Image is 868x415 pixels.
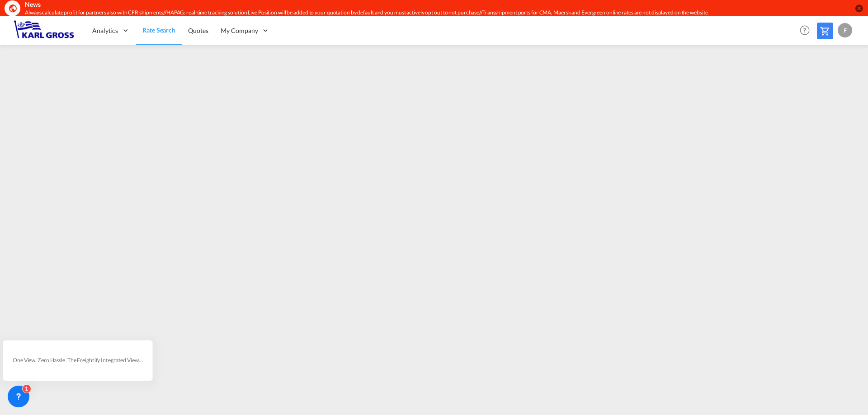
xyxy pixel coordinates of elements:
[86,16,136,45] div: Analytics
[8,4,17,13] md-icon: icon-earth
[221,26,258,35] span: My Company
[142,26,175,34] span: Rate Search
[188,27,208,34] span: Quotes
[797,23,812,38] span: Help
[797,23,817,39] div: Help
[25,9,735,17] div: Always calculate profit for partners also with CFR shipments//HAPAG: real-time tracking solution ...
[854,4,863,13] button: icon-close-circle
[214,16,276,45] div: My Company
[838,23,852,37] div: F
[92,26,118,35] span: Analytics
[182,16,214,45] a: Quotes
[14,20,75,41] img: 3269c73066d711f095e541db4db89301.png
[136,16,182,45] a: Rate Search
